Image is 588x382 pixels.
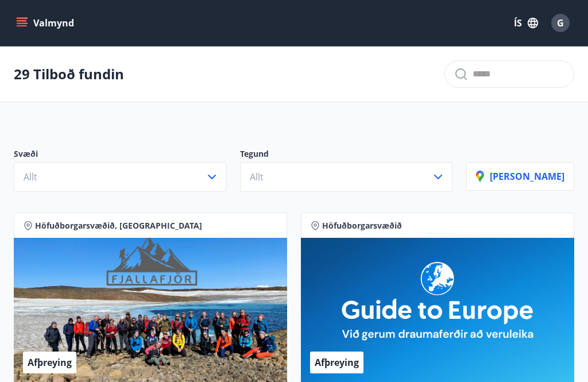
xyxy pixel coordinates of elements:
[508,13,544,33] button: ÍS
[466,162,574,191] button: [PERSON_NAME]
[14,148,226,162] p: Svæði
[547,9,574,37] button: G
[240,148,452,162] p: Tegund
[14,64,124,84] p: 29 Tilboð fundin
[35,220,202,231] span: Höfuðborgarsvæðið, [GEOGRAPHIC_DATA]
[24,171,37,183] span: Allt
[240,162,452,192] button: Allt
[250,171,264,183] span: Allt
[322,220,402,231] span: Höfuðborgarsvæðið
[315,356,359,369] span: Afþreying
[476,170,564,183] p: [PERSON_NAME]
[14,13,79,33] button: menu
[14,162,226,192] button: Allt
[557,17,564,29] span: G
[28,356,72,369] span: Afþreying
